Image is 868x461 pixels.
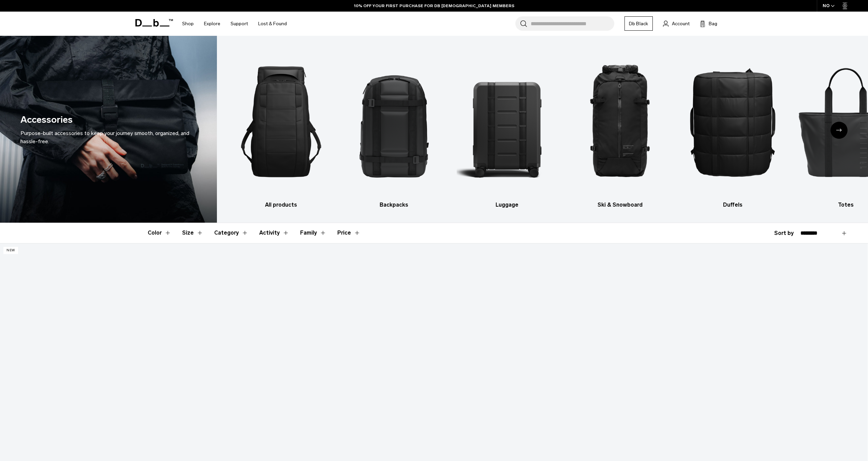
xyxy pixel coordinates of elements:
li: 5 / 10 [682,46,783,209]
button: Toggle Filter [259,223,289,243]
h3: Ski & Snowboard [570,201,671,209]
img: Db [457,46,558,197]
a: Support [231,12,248,36]
button: Toggle Filter [148,223,171,243]
li: 3 / 10 [457,46,558,209]
li: 1 / 10 [231,46,332,209]
img: Db [682,46,783,197]
p: New [3,247,18,254]
img: Db [570,46,671,197]
a: Db Duffels [682,46,783,209]
button: Toggle Price [337,223,361,243]
a: Db Black [624,16,653,31]
h3: Duffels [682,201,783,209]
button: Toggle Filter [300,223,326,243]
a: 10% OFF YOUR FIRST PURCHASE FOR DB [DEMOGRAPHIC_DATA] MEMBERS [354,3,514,9]
img: Db [343,46,444,197]
a: Db Ski & Snowboard [570,46,671,209]
div: Next slide [830,122,848,139]
li: 2 / 10 [343,46,444,209]
button: Bag [700,19,717,28]
a: Shop [182,12,194,36]
div: Purpose-built accessories to keep your journey smooth, organized, and hassle-free. [20,129,196,146]
li: 4 / 10 [570,46,671,209]
button: Toggle Filter [214,223,248,243]
button: Toggle Filter [182,223,203,243]
img: Db [231,46,332,197]
span: Bag [709,20,717,27]
nav: Main Navigation [177,12,292,36]
a: Account [663,19,690,28]
h3: Luggage [457,201,558,209]
a: Db Backpacks [343,46,444,209]
a: Lost & Found [258,12,287,36]
span: Account [672,20,690,27]
h3: Backpacks [343,201,444,209]
h1: Accessories [20,113,73,127]
a: Db Luggage [457,46,558,209]
a: Db All products [231,46,332,209]
a: Explore [204,12,220,36]
h3: All products [231,201,332,209]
